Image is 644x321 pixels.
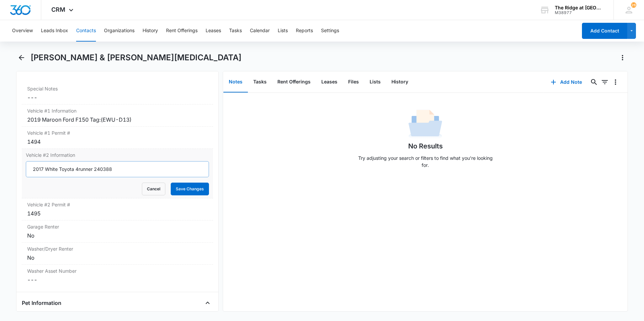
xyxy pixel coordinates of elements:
[16,52,26,63] button: Back
[631,2,636,8] span: 26
[27,276,208,284] dd: ---
[343,72,364,92] button: Files
[27,209,208,217] div: 1495
[12,20,33,42] button: Overview
[22,82,213,105] div: Special Notes---
[22,220,213,243] div: Garage RenterNo
[27,245,208,252] label: Washer/Dryer Renter
[321,20,339,42] button: Settings
[27,201,208,208] label: Vehicle #2 Permit #
[166,20,198,42] button: Rent Offerings
[386,72,414,92] button: History
[22,105,213,127] div: Vehicle #1 Information2019 Maroon Ford F150 Tag:(EWU-D13)
[555,5,604,10] div: account name
[316,72,343,92] button: Leases
[22,265,213,286] div: Washer Asset Number---
[27,267,208,274] label: Washer Asset Number
[27,129,208,136] label: Vehicle #1 Permit #
[26,161,209,177] input: Vehicle #2 Information
[223,72,248,92] button: Notes
[278,20,288,42] button: Lists
[617,52,628,63] button: Actions
[582,23,627,39] button: Add Contact
[27,254,208,262] div: No
[22,299,61,307] h4: Pet Information
[248,72,272,92] button: Tasks
[27,138,208,146] div: 1494
[27,116,208,124] div: 2019 Maroon Ford F150 Tag:(EWU-D13)
[409,108,442,141] img: No Data
[631,2,636,8] div: notifications count
[27,107,208,114] label: Vehicle #1 Information
[364,72,386,92] button: Lists
[171,183,209,195] button: Save Changes
[250,20,270,42] button: Calendar
[296,20,313,42] button: Reports
[206,20,221,42] button: Leases
[143,20,158,42] button: History
[51,6,65,13] span: CRM
[202,298,213,308] button: Close
[22,243,213,265] div: Washer/Dryer RenterNo
[272,72,316,92] button: Rent Offerings
[27,93,208,102] dd: ---
[229,20,242,42] button: Tasks
[355,154,496,169] p: Try adjusting your search or filters to find what you’re looking for.
[555,10,604,15] div: account id
[408,141,443,151] h1: No Results
[27,232,208,240] div: No
[544,74,589,90] button: Add Note
[31,53,241,63] h1: [PERSON_NAME] & [PERSON_NAME][MEDICAL_DATA]
[26,151,209,158] label: Vehicle #2 Information
[41,20,68,42] button: Leads Inbox
[27,85,208,92] label: Special Notes
[142,183,165,195] button: Cancel
[22,198,213,220] div: Vehicle #2 Permit #1495
[599,77,610,87] button: Filters
[76,20,96,42] button: Contacts
[104,20,135,42] button: Organizations
[610,77,621,87] button: Overflow Menu
[22,127,213,149] div: Vehicle #1 Permit #1494
[589,77,599,87] button: Search...
[27,223,208,230] label: Garage Renter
